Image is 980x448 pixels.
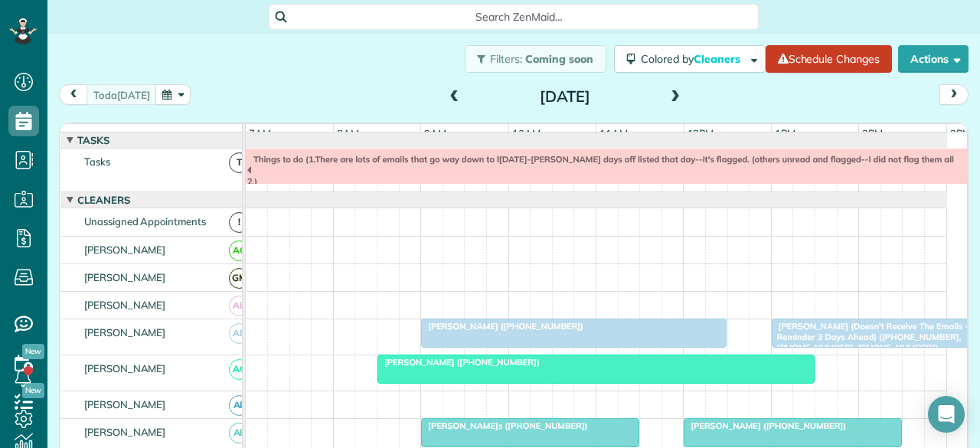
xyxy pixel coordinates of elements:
span: Tasks [74,134,113,146]
span: 9am [421,127,449,139]
span: [PERSON_NAME] ([PHONE_NUMBER]) [377,357,541,368]
span: [PERSON_NAME] [81,326,169,338]
span: [PERSON_NAME] ([PHONE_NUMBER]) [683,420,847,431]
span: 11am [596,127,631,139]
span: Cleaners [74,194,133,206]
span: ! [229,212,250,233]
span: AB [229,296,250,316]
span: AB [229,323,250,344]
span: GM [229,268,250,289]
span: AC [229,359,250,380]
span: 12pm [684,127,717,139]
span: [PERSON_NAME] ([PHONE_NUMBER]) [420,321,584,332]
span: 10am [509,127,544,139]
span: Colored by [641,52,746,66]
span: [PERSON_NAME] [81,299,169,311]
a: Schedule Changes [766,45,892,73]
span: Unassigned Appointments [81,215,209,227]
span: Things to do (1.There are lots of emails that go way down to l[DATE]-[PERSON_NAME] days off liste... [246,154,954,187]
span: New [22,344,44,359]
span: AC [229,240,250,261]
span: 1pm [772,127,799,139]
span: [PERSON_NAME] [81,244,169,256]
span: [PERSON_NAME] [81,398,169,410]
span: Filters: [490,52,522,66]
span: [PERSON_NAME] [81,271,169,283]
span: 2pm [859,127,886,139]
span: [PERSON_NAME]s ([PHONE_NUMBER]) [420,420,588,431]
button: prev [59,84,88,105]
span: 3pm [947,127,974,139]
span: AF [229,395,250,416]
span: T [229,152,250,173]
span: [PERSON_NAME] [81,426,169,438]
span: Cleaners [694,52,743,66]
span: 8am [334,127,362,139]
span: AF [229,423,250,443]
span: [PERSON_NAME] [81,362,169,374]
div: Open Intercom Messenger [928,396,965,433]
span: Coming soon [525,52,594,66]
button: Actions [898,45,969,73]
button: Colored byCleaners [614,45,766,73]
span: Tasks [81,155,113,168]
span: 7am [246,127,274,139]
h2: [DATE] [469,88,661,105]
button: toda[DATE] [87,84,157,105]
button: next [939,84,969,105]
